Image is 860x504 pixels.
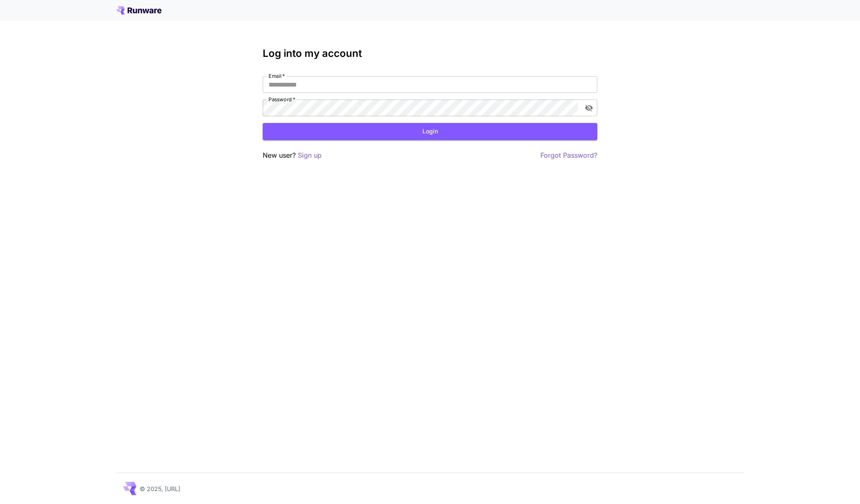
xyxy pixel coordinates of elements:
[540,150,597,161] button: Forgot Password?
[140,484,180,493] p: © 2025, [URL]
[269,96,295,103] label: Password
[263,123,597,140] button: Login
[269,72,285,79] label: Email
[581,100,596,115] button: toggle password visibility
[298,150,322,161] button: Sign up
[263,48,597,59] h3: Log into my account
[263,150,322,161] p: New user?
